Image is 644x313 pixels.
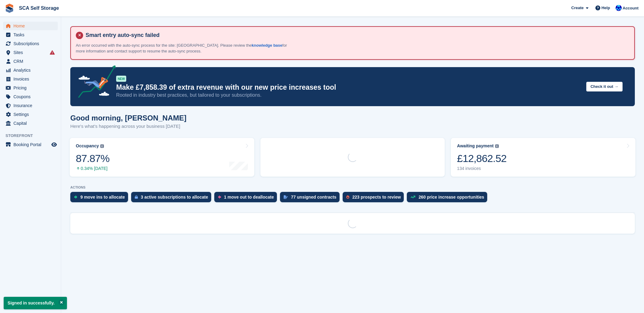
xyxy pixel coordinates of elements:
span: Booking Portal [13,140,50,149]
div: 3 active subscriptions to allocate [141,195,208,200]
span: Storefront [6,133,61,139]
img: icon-info-grey-7440780725fd019a000dd9b08b2336e03edf1995a4989e88bcd33f0948082b44.svg [495,144,499,148]
div: 87.87% [76,152,109,165]
img: price-adjustments-announcement-icon-8257ccfd72463d97f412b2fc003d46551f7dbcb40ab6d574587a9cd5c0d94... [73,65,116,100]
a: menu [3,84,58,92]
p: Rooted in industry best practices, but tailored to your subscriptions. [116,92,581,99]
span: Coupons [13,92,50,101]
img: move_ins_to_allocate_icon-fdf77a2bb77ea45bf5b3d319d69a93e2d87916cf1d5bf7949dd705db3b84f3ca.svg [74,195,77,199]
p: Make £7,858.39 of extra revenue with our new price increases tool [116,83,581,92]
div: 223 prospects to review [352,195,401,200]
a: 223 prospects to review [343,192,407,205]
a: menu [3,110,58,119]
span: Home [13,22,50,30]
a: menu [3,39,58,48]
span: Capital [13,119,50,128]
div: 0.34% [DATE] [76,166,109,171]
a: SCA Self Storage [17,3,61,13]
img: price_increase_opportunities-93ffe204e8149a01c8c9dc8f82e8f89637d9d84a8eef4429ea346261dce0b2c0.svg [410,196,415,198]
div: 260 price increase opportunities [418,195,484,200]
p: An error occurred with the auto-sync process for the site: [GEOGRAPHIC_DATA]. Please review the f... [76,42,290,54]
h1: Good morning, [PERSON_NAME] [70,114,186,122]
h4: Smart entry auto-sync failed [83,32,629,39]
span: Settings [13,110,50,119]
a: menu [3,57,58,66]
img: active_subscription_to_allocate_icon-d502201f5373d7db506a760aba3b589e785aa758c864c3986d89f69b8ff3... [135,195,138,199]
span: Pricing [13,84,50,92]
p: ACTIONS [70,185,635,189]
img: prospect-51fa495bee0391a8d652442698ab0144808aea92771e9ea1ae160a38d050c398.svg [346,195,349,199]
a: menu [3,66,58,74]
div: Occupancy [76,143,99,149]
div: 134 invoices [457,166,506,171]
a: menu [3,48,58,57]
span: Help [602,5,610,11]
span: Tasks [13,31,50,39]
img: stora-icon-8386f47178a22dfd0bd8f6a31ec36ba5ce8667c1dd55bd0f319d3a0aa187defe.svg [5,4,14,13]
span: Sites [13,48,50,57]
a: menu [3,119,58,128]
a: Preview store [50,141,58,148]
a: menu [3,75,58,83]
span: Analytics [13,66,50,74]
img: contract_signature_icon-13c848040528278c33f63329250d36e43548de30e8caae1d1a13099fd9432cc5.svg [284,195,288,199]
span: Insurance [13,101,50,110]
span: Account [623,5,638,11]
span: Create [571,5,583,11]
a: Occupancy 87.87% 0.34% [DATE] [70,138,254,177]
a: menu [3,31,58,39]
div: Awaiting payment [457,143,494,149]
div: 9 move ins to allocate [80,195,125,200]
button: Check it out → [586,82,623,92]
a: 260 price increase opportunities [407,192,490,205]
span: CRM [13,57,50,66]
a: knowledge base [252,43,282,48]
div: 1 move out to deallocate [224,195,274,200]
a: 1 move out to deallocate [214,192,280,205]
span: Subscriptions [13,39,50,48]
a: 3 active subscriptions to allocate [131,192,214,205]
a: 9 move ins to allocate [70,192,131,205]
div: £12,862.52 [457,152,506,165]
a: menu [3,101,58,110]
img: icon-info-grey-7440780725fd019a000dd9b08b2336e03edf1995a4989e88bcd33f0948082b44.svg [100,144,104,148]
span: Invoices [13,75,50,83]
i: Smart entry sync failures have occurred [50,50,55,55]
a: menu [3,92,58,101]
a: 77 unsigned contracts [280,192,343,205]
a: menu [3,22,58,30]
div: NEW [116,76,126,82]
a: Awaiting payment £12,862.52 134 invoices [451,138,635,177]
p: Signed in successfully. [4,297,67,309]
img: Kelly Neesham [616,5,622,11]
div: 77 unsigned contracts [291,195,337,200]
p: Here's what's happening across your business [DATE] [70,123,186,130]
img: move_outs_to_deallocate_icon-f764333ba52eb49d3ac5e1228854f67142a1ed5810a6f6cc68b1a99e826820c5.svg [218,195,221,199]
a: menu [3,140,58,149]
